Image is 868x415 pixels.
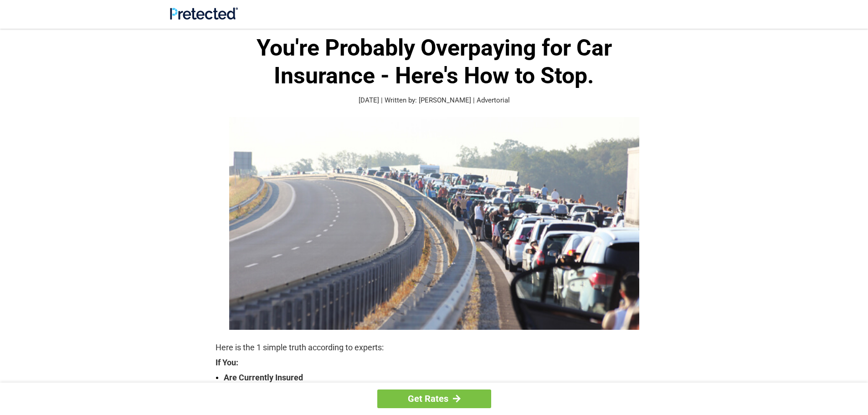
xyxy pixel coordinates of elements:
strong: Are Currently Insured [224,371,653,384]
h1: You're Probably Overpaying for Car Insurance - Here's How to Stop. [216,34,653,90]
strong: If You: [216,359,653,367]
p: Here is the 1 simple truth according to experts: [216,341,653,354]
p: [DATE] | Written by: [PERSON_NAME] | Advertorial [216,95,653,106]
a: Get Rates [377,389,491,408]
a: Site Logo [170,13,238,21]
img: Site Logo [170,7,238,20]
